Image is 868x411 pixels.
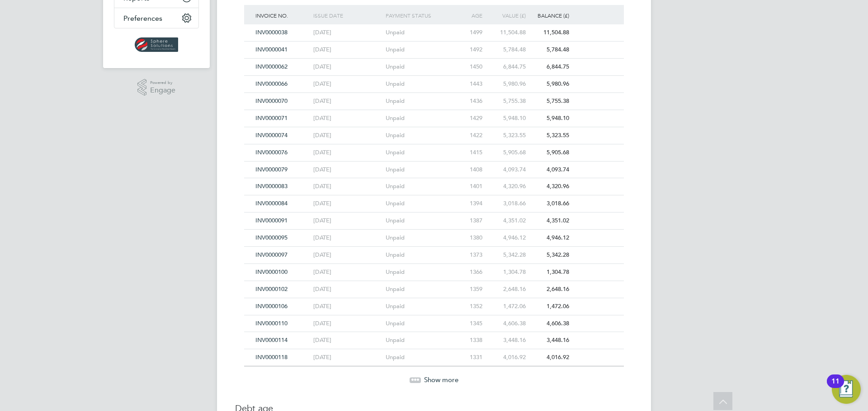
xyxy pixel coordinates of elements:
div: Unpaid [383,212,456,229]
div: 6,844.75 [528,59,571,75]
div: [DATE] [311,230,383,246]
div: Unpaid [383,127,456,144]
div: 1380 [456,230,485,246]
div: 4,320.96 [528,178,571,195]
div: 4,093.74 [485,162,528,178]
span: INV0000074 [255,131,288,139]
div: 1387 [456,212,485,229]
div: 1436 [456,93,485,110]
span: INV0000114 [255,336,288,344]
div: 1401 [456,178,485,195]
span: INV0000097 [255,251,288,259]
div: 11 [831,381,840,393]
div: [DATE] [311,281,383,298]
div: Invoice No. [253,5,311,26]
div: Unpaid [383,230,456,246]
div: 3,018.66 [528,195,571,212]
span: INV0000076 [255,148,288,156]
span: INV0000084 [255,199,288,207]
div: 1,472.06 [485,298,528,315]
div: Unpaid [383,76,456,92]
div: 5,342.28 [528,247,571,263]
div: 1,304.78 [528,264,571,281]
div: 3,448.16 [485,332,528,349]
div: 2,648.16 [485,281,528,298]
div: Unpaid [383,281,456,298]
span: Engage [150,87,175,94]
span: INV0000079 [255,166,288,173]
div: 4,016.92 [528,349,571,366]
div: [DATE] [311,212,383,229]
div: 1345 [456,315,485,332]
div: 1429 [456,110,485,127]
div: Unpaid [383,42,456,58]
span: INV0000091 [255,217,288,224]
div: [DATE] [311,127,383,144]
div: 4,606.38 [485,315,528,332]
div: 11,504.88 [528,24,571,41]
span: INV0000071 [255,114,288,122]
div: 5,948.10 [485,110,528,127]
div: 5,342.28 [485,247,528,263]
div: [DATE] [311,24,383,41]
div: [DATE] [311,195,383,212]
div: [DATE] [311,42,383,58]
div: Issue date [311,5,383,26]
div: Unpaid [383,332,456,349]
div: 1352 [456,298,485,315]
div: 4,351.02 [528,212,571,229]
div: 5,948.10 [528,110,571,127]
div: 4,606.38 [528,315,571,332]
div: 1450 [456,59,485,75]
span: INV0000070 [255,97,288,105]
div: [DATE] [311,298,383,315]
div: 5,980.96 [528,76,571,92]
span: INV0000095 [255,234,288,241]
div: Unpaid [383,298,456,315]
div: [DATE] [311,110,383,127]
a: Powered byEngage [137,79,176,96]
div: [DATE] [311,247,383,263]
div: 5,755.38 [485,93,528,110]
div: 1373 [456,247,485,263]
div: [DATE] [311,315,383,332]
span: INV0000041 [255,46,288,53]
div: 6,844.75 [485,59,528,75]
div: 5,784.48 [528,42,571,58]
div: 5,905.68 [528,144,571,161]
div: Unpaid [383,24,456,41]
div: [DATE] [311,349,383,366]
div: Unpaid [383,162,456,178]
span: INV0000038 [255,28,288,36]
div: 5,980.96 [485,76,528,92]
span: Powered by [150,79,175,87]
div: 4,320.96 [485,178,528,195]
div: Unpaid [383,110,456,127]
div: 1499 [456,24,485,41]
div: Unpaid [383,264,456,281]
div: 1338 [456,332,485,349]
div: Unpaid [383,178,456,195]
div: 1492 [456,42,485,58]
div: [DATE] [311,178,383,195]
div: Unpaid [383,93,456,110]
span: Show more [424,375,458,384]
div: 1,304.78 [485,264,528,281]
div: Value (£) [485,5,528,26]
div: 4,946.12 [528,230,571,246]
div: Unpaid [383,247,456,263]
span: INV0000100 [255,268,288,276]
div: Unpaid [383,315,456,332]
div: Age (days) [456,5,485,37]
div: 4,351.02 [485,212,528,229]
div: Unpaid [383,195,456,212]
div: 2,648.16 [528,281,571,298]
span: INV0000066 [255,80,288,88]
div: 4,093.74 [528,162,571,178]
div: 11,504.88 [485,24,528,41]
div: 5,905.68 [485,144,528,161]
div: [DATE] [311,76,383,92]
span: INV0000106 [255,302,288,310]
div: 1415 [456,144,485,161]
div: 4,016.92 [485,349,528,366]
